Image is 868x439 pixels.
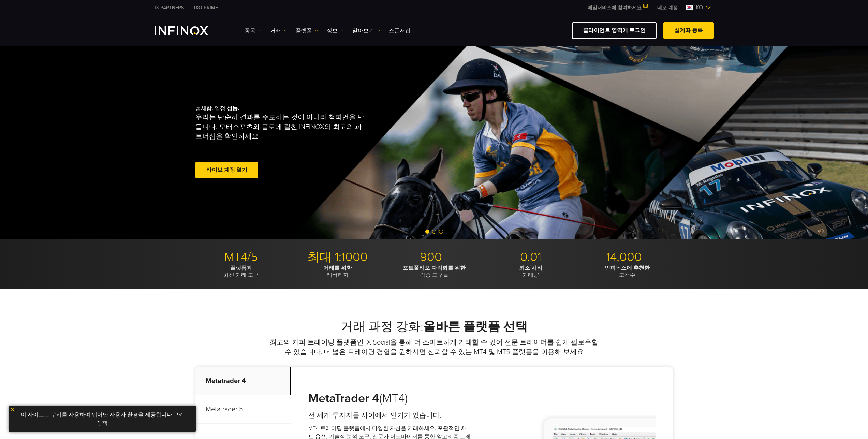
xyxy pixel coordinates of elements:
[195,395,291,424] p: Metatrader 5
[308,411,471,420] h4: 전 세계 투자자들 사이에서 인기가 있습니다.
[308,391,379,406] strong: MetaTrader 4
[308,391,471,406] h3: (MT4)
[12,409,193,429] p: 이 사이트는 쿠키를 사용하여 뛰어난 사용자 환경을 제공합니다. .
[292,250,383,265] p: 최대 1:1000
[195,113,367,141] p: 우리는 단순히 결과를 주도하는 것이 아니라 챔피언을 만듭니다. 모터스포츠와 폴로에 걸친 INFINOX의 최고의 파트너십을 확인하세요.
[389,27,411,35] a: 스폰서십
[352,27,380,35] a: 알아보기
[227,105,239,112] strong: 성능.
[388,265,480,278] p: 각종 도구들
[432,230,436,234] span: Go to slide 2
[270,27,287,35] a: 거래
[403,265,466,272] strong: 포트폴리오 다각화를 위한
[296,27,318,35] a: 플랫폼
[10,407,15,412] img: yellow close icon
[195,162,258,178] a: 라이브 계정 열기
[605,265,650,272] strong: 인피녹스에 추천한
[269,338,600,357] p: 최고의 카피 트레이딩 플랫폼인 IX Social을 통해 더 스마트하게 거래할 수 있어 전문 트레이더를 쉽게 팔로우할 수 있습니다. 더 넓은 트레이딩 경험을 원하시면 신뢰할 수...
[230,265,252,272] strong: 플랫폼과
[245,27,262,35] a: 종목
[149,4,189,11] a: INFINOX
[423,319,528,334] strong: 올바른 플랫폼 선택
[195,265,287,278] p: 최신 거래 도구
[155,26,224,35] a: INFINOX Logo
[388,250,480,265] p: 900+
[582,250,673,265] p: 14,000+
[195,367,291,395] p: Metatrader 4
[195,94,410,191] div: 섬세함. 열정.
[485,265,576,278] p: 거래량
[439,230,443,234] span: Go to slide 3
[485,250,576,265] p: 0.01
[425,230,429,234] span: Go to slide 1
[189,4,223,11] a: INFINOX
[195,319,673,334] h2: 거래 과정 강화:
[693,3,706,12] span: ko
[582,265,673,278] p: 고객수
[572,22,657,39] a: 클라이언트 영역에 로그인
[323,265,352,272] strong: 거래를 위한
[663,22,714,39] a: 실계좌 등록
[327,27,344,35] a: 정보
[583,5,652,11] a: 메일서비스에 참여하세요
[292,265,383,278] p: 레버리지
[519,265,542,272] strong: 최소 시작
[652,4,683,11] a: INFINOX MENU
[195,250,287,265] p: MT4/5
